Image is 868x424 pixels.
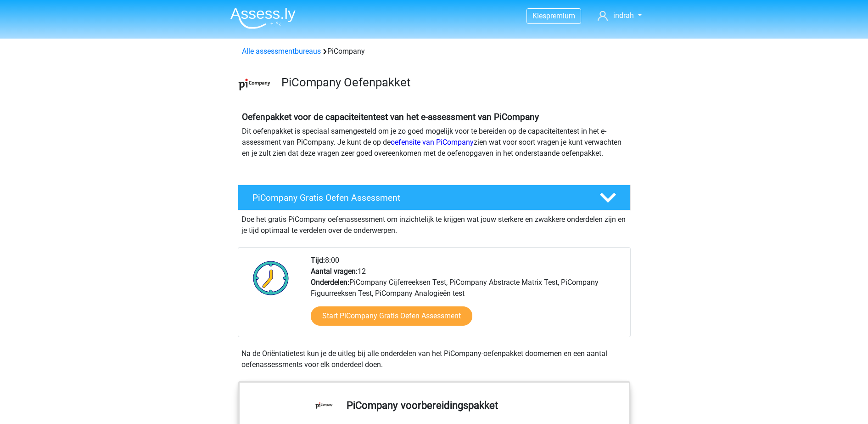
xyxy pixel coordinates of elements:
img: picompany.png [238,68,271,101]
b: Onderdelen: [311,278,349,287]
div: PiCompany [238,46,630,57]
b: Aantal vragen: [311,267,358,276]
span: premium [546,11,575,20]
div: Na de Oriëntatietest kun je de uitleg bij alle onderdelen van het PiCompany-oefenpakket doornemen... [238,348,631,370]
h4: PiCompany Gratis Oefen Assessment [252,192,585,203]
p: Dit oefenpakket is speciaal samengesteld om je zo goed mogelijk voor te bereiden op de capaciteit... [242,126,627,159]
b: Oefenpakket voor de capaciteitentest van het e-assessment van PiCompany [242,112,539,122]
img: Klok [248,255,294,301]
a: oefensite van PiCompany [391,138,474,147]
a: Alle assessmentbureaus [242,47,321,56]
img: Assessly [230,7,296,29]
a: Start PiCompany Gratis Oefen Assessment [311,306,472,326]
a: indrah [594,10,645,21]
span: Kies [532,11,546,20]
a: PiCompany Gratis Oefen Assessment [234,185,634,210]
h3: PiCompany Oefenpakket [281,75,623,90]
b: Tijd: [311,256,325,265]
div: 8:00 12 PiCompany Cijferreeksen Test, PiCompany Abstracte Matrix Test, PiCompany Figuurreeksen Te... [304,255,630,337]
span: indrah [613,11,634,20]
div: Doe het gratis PiCompany oefenassessment om inzichtelijk te krijgen wat jouw sterkere en zwakkere... [238,210,631,236]
a: Kiespremium [527,10,581,22]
